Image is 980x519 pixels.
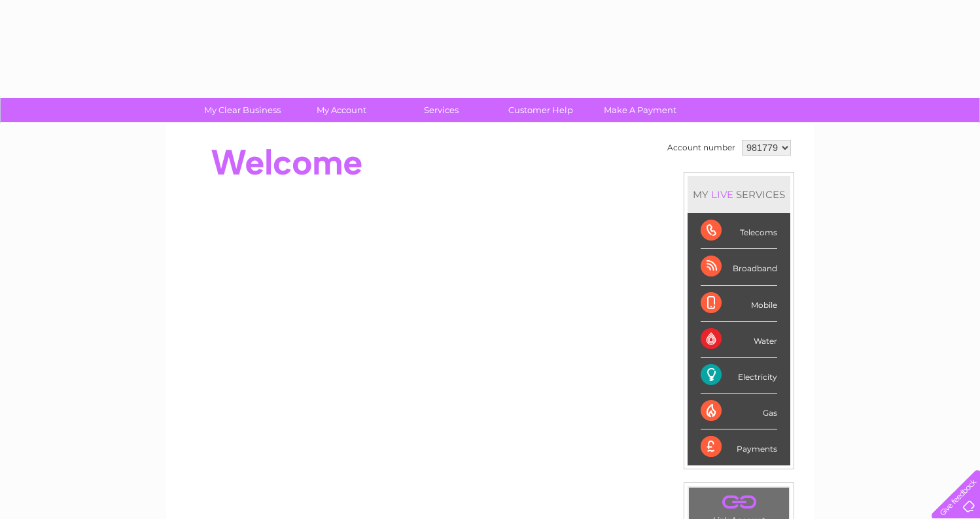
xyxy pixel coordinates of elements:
[692,491,786,514] a: .
[688,176,790,213] div: MY SERVICES
[701,322,777,358] div: Water
[701,358,777,393] div: Electricity
[288,98,396,122] a: My Account
[188,98,296,122] a: My Clear Business
[586,98,694,122] a: Make A Payment
[387,98,495,122] a: Services
[701,213,777,249] div: Telecoms
[701,286,777,322] div: Mobile
[487,98,595,122] a: Customer Help
[664,137,739,159] td: Account number
[701,429,777,465] div: Payments
[709,188,736,201] div: LIVE
[701,393,777,429] div: Gas
[701,249,777,285] div: Broadband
